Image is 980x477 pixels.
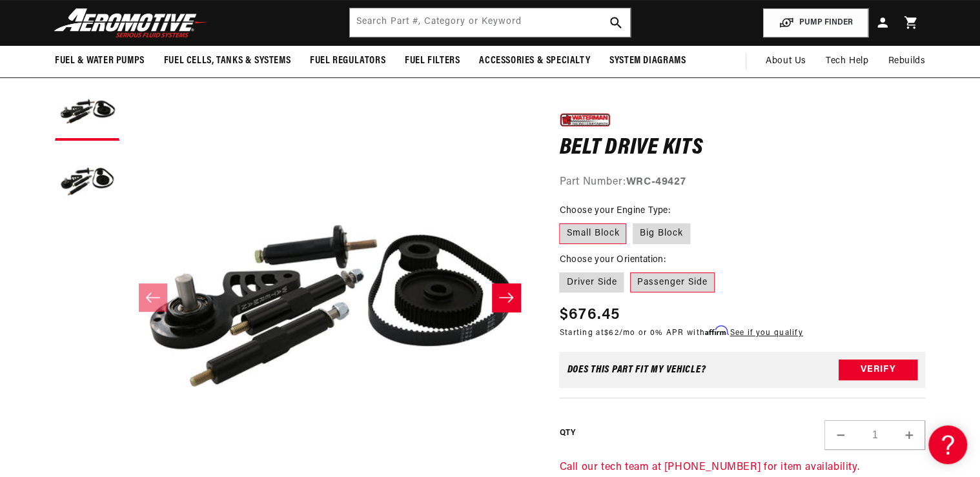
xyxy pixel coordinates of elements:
button: Slide left [139,283,167,312]
img: Aeromotive [50,8,212,38]
span: Rebuilds [888,54,925,68]
summary: System Diagrams [600,46,695,76]
span: Fuel Filters [405,54,460,68]
button: Load image 1 in gallery view [55,76,119,141]
label: Small Block [559,223,626,244]
legend: Choose your Orientation: [559,252,667,266]
button: Verify [839,360,917,380]
label: Passenger Side [630,272,715,292]
summary: Fuel Filters [395,46,469,76]
button: Slide right [492,283,520,312]
a: About Us [756,46,816,77]
h1: Belt Drive Kits [559,138,925,159]
a: Call our tech team at [PHONE_NUMBER] for item availability. [559,462,859,472]
label: Big Block [633,223,690,244]
span: Fuel Regulators [310,54,385,68]
span: System Diagrams [609,54,686,68]
legend: Choose your Engine Type: [559,204,671,218]
button: PUMP FINDER [763,8,868,37]
summary: Tech Help [816,46,878,77]
label: QTY [559,427,575,438]
span: Fuel Cells, Tanks & Systems [164,54,291,68]
span: Accessories & Specialty [479,54,590,68]
span: Tech Help [826,54,868,68]
button: search button [602,8,630,37]
a: See if you qualify - Learn more about Affirm Financing (opens in modal) [730,329,802,337]
p: Starting at /mo or 0% APR with . [559,327,802,339]
span: $676.45 [559,303,620,327]
label: Driver Side [559,272,624,292]
summary: Fuel Cells, Tanks & Systems [154,46,300,76]
span: Affirm [705,326,728,336]
summary: Accessories & Specialty [469,46,600,76]
input: Search by Part Number, Category or Keyword [350,8,630,37]
strong: WRC-49427 [626,177,686,187]
div: Part Number: [559,174,925,191]
span: Fuel & Water Pumps [55,54,145,68]
div: Does This part fit My vehicle? [567,365,706,375]
span: $62 [604,329,619,337]
span: About Us [766,56,806,66]
summary: Fuel Regulators [300,46,395,76]
summary: Fuel & Water Pumps [45,46,154,76]
summary: Rebuilds [878,46,935,77]
button: Load image 2 in gallery view [55,147,119,212]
